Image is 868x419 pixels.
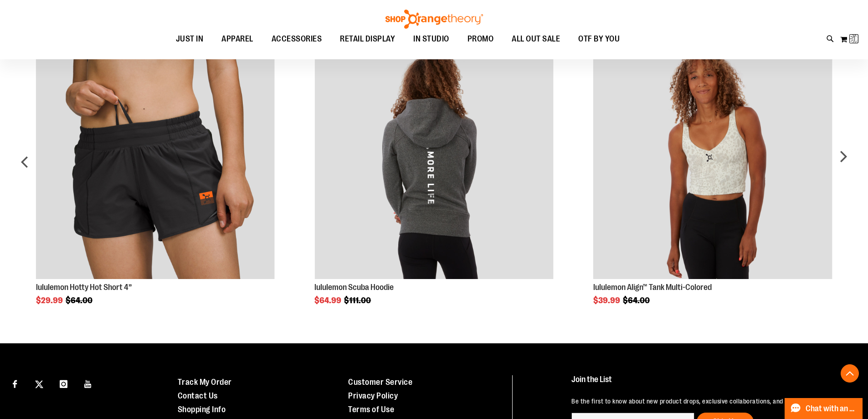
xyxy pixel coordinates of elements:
[36,283,132,292] a: lululemon Hotty Hot Short 4”
[834,26,852,305] div: next
[36,40,275,280] a: Product Page Link
[785,398,863,419] button: Chat with an Expert
[348,378,412,387] a: Customer Service
[80,375,96,391] a: Visit our Youtube page
[840,32,859,47] button: Loading...
[272,29,322,49] span: ACCESSORIES
[344,296,372,305] span: $111.00
[340,29,395,49] span: RETAIL DISPLAY
[841,364,859,383] button: Back To Top
[348,391,398,400] a: Privacy Policy
[593,40,832,280] a: Product Page Link
[593,283,712,292] a: lululemon Align™ Tank Multi-Colored
[221,29,253,49] span: APPAREL
[314,283,394,292] a: lululemon Scuba Hoodie
[623,296,651,305] span: $64.00
[467,29,494,49] span: PROMO
[16,26,34,305] div: prev
[348,405,394,414] a: Terms of Use
[176,29,204,49] span: JUST IN
[35,380,43,388] img: Twitter
[593,296,621,305] span: $39.99
[178,378,232,387] a: Track My Order
[850,33,861,44] img: Loading...
[314,296,343,305] span: $64.99
[384,10,484,29] img: Shop Orangetheory
[31,375,47,391] a: Visit our X page
[178,405,226,414] a: Shopping Info
[314,40,553,280] a: Product Page Link
[36,296,64,305] span: $29.99
[578,29,620,49] span: OTF BY YOU
[512,29,560,49] span: ALL OUT SALE
[593,40,832,279] img: Product image for lululemon Align™ Tank Multi-Colored
[178,391,218,400] a: Contact Us
[66,296,94,305] span: $64.00
[36,40,275,279] img: Product image for lululemon Hotty Hot Short 4”
[571,375,847,392] h4: Join the List
[7,375,23,391] a: Visit our Facebook page
[571,397,847,406] p: Be the first to know about new product drops, exclusive collaborations, and shopping events!
[806,404,857,413] span: Chat with an Expert
[413,29,449,49] span: IN STUDIO
[56,375,72,391] a: Visit our Instagram page
[314,40,553,279] img: Product image for lululemon Scuba Hoodie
